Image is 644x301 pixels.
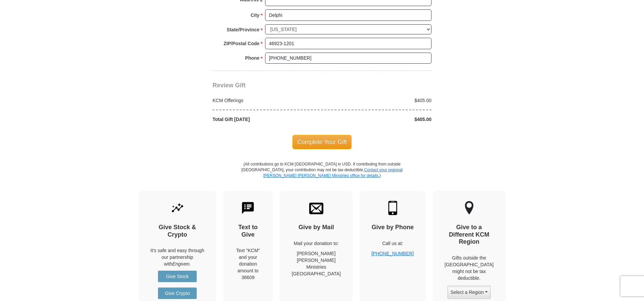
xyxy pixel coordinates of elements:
strong: City [251,10,259,20]
p: Gifts outside the [GEOGRAPHIC_DATA] might not be tax deductible. [445,254,494,281]
a: [PHONE_NUMBER] [372,251,414,256]
h4: Give by Mail [292,224,341,231]
img: envelope.svg [309,201,323,215]
p: It's safe and easy through our partnership with [151,247,204,267]
div: $405.00 [322,97,435,104]
strong: Phone [245,53,260,63]
div: $405.00 [322,116,435,123]
i: Engiven. [172,261,191,267]
img: other-region [464,201,474,215]
div: Text "KCM" and your donation amount to 36609 [235,247,261,281]
div: Total Gift [DATE] [209,116,322,123]
img: text-to-give.svg [241,201,255,215]
a: Give Crypto [158,288,197,299]
span: Complete Your Gift [292,135,352,149]
img: mobile.svg [386,201,400,215]
strong: State/Province [227,25,259,34]
p: Mail your donation to: [292,240,341,247]
button: Select a Region [447,285,490,299]
p: Call us at: [372,240,414,247]
a: Give Stock [158,271,197,282]
img: give-by-stock.svg [170,201,185,215]
p: (All contributions go to KCM [GEOGRAPHIC_DATA] in USD. If contributing from outside [GEOGRAPHIC_D... [241,161,403,191]
h4: Give by Phone [372,224,414,231]
a: Contact your regional [PERSON_NAME] [PERSON_NAME] Ministries office for details. [263,168,402,178]
span: Review Gift [213,82,246,89]
p: [PERSON_NAME] [PERSON_NAME] Ministries [GEOGRAPHIC_DATA] [292,250,341,277]
h4: Give to a Different KCM Region [445,224,494,246]
div: KCM Offerings [209,97,322,104]
strong: ZIP/Postal Code [224,39,260,48]
h4: Text to Give [235,224,261,238]
h4: Give Stock & Crypto [151,224,204,238]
